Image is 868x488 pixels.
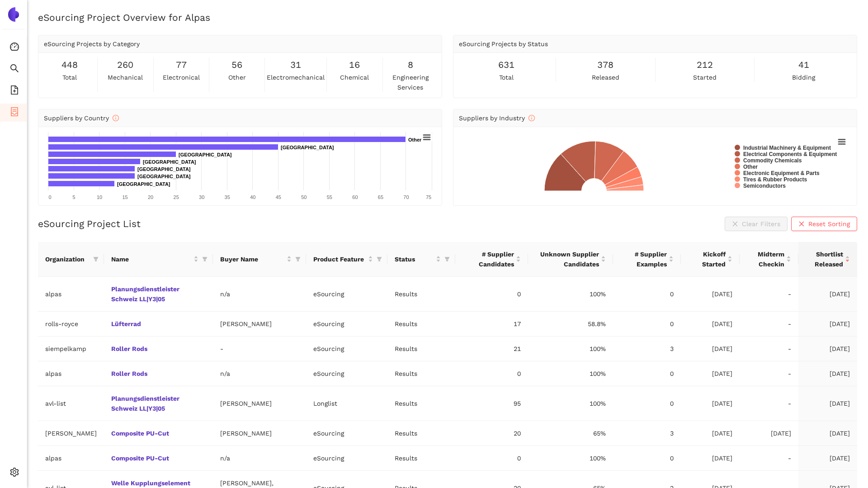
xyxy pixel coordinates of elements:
td: siempelkamp [38,336,104,361]
td: [DATE] [740,421,798,446]
span: filter [202,256,208,262]
span: Name [111,254,192,264]
text: [GEOGRAPHIC_DATA] [179,152,232,157]
button: closeClear Filters [725,217,788,231]
text: 60 [352,194,358,200]
td: [DATE] [681,421,740,446]
text: 0 [48,194,51,200]
text: [GEOGRAPHIC_DATA] [281,145,334,150]
span: file-add [10,82,19,100]
span: # Supplier Examples [620,249,667,269]
th: this column's title is Buyer Name,this column is sortable [213,242,306,277]
span: Suppliers by Industry [459,114,535,122]
span: electromechanical [267,72,325,82]
button: closeReset Sorting [791,217,857,231]
span: # Supplier Candidates [462,249,514,269]
span: bidding [792,72,815,82]
td: 95 [455,386,528,421]
td: Results [387,336,455,361]
td: [DATE] [798,361,857,386]
text: Electrical Components & Equipment [743,151,837,157]
span: Reset Sorting [808,219,850,229]
span: 378 [597,58,613,72]
td: Results [387,361,455,386]
td: 100% [528,386,613,421]
th: this column's title is Unknown Supplier Candidates,this column is sortable [528,242,613,277]
span: filter [375,252,384,266]
td: alpas [38,446,104,471]
td: 17 [455,312,528,336]
td: - [740,336,798,361]
th: this column's title is Name,this column is sortable [104,242,213,277]
span: released [592,72,619,82]
text: 40 [250,194,255,200]
td: 0 [613,312,681,336]
span: filter [295,256,301,262]
td: 0 [455,277,528,312]
text: [GEOGRAPHIC_DATA] [117,181,170,187]
th: this column's title is # Supplier Examples,this column is sortable [613,242,681,277]
td: Results [387,421,455,446]
td: Results [387,446,455,471]
span: filter [91,252,100,266]
span: engineering services [385,72,436,92]
h2: eSourcing Project List [38,217,141,230]
td: [PERSON_NAME] [38,421,104,446]
text: 15 [122,194,127,200]
td: 58.8% [528,312,613,336]
span: search [10,61,19,79]
span: 16 [349,58,360,72]
text: Semiconductors [743,183,786,189]
span: total [499,72,514,82]
td: 65% [528,421,613,446]
td: 100% [528,277,613,312]
span: Product Feature [313,254,366,264]
span: filter [293,252,302,266]
span: Organization [45,254,90,264]
td: 3 [613,421,681,446]
td: eSourcing [306,446,387,471]
td: [DATE] [681,336,740,361]
td: 100% [528,446,613,471]
th: this column's title is Status,this column is sortable [387,242,455,277]
text: Industrial Machinery & Equipment [743,145,831,151]
span: filter [200,252,209,266]
td: eSourcing [306,336,387,361]
td: [DATE] [681,361,740,386]
text: 45 [276,194,281,200]
text: 75 [426,194,431,200]
img: Logo [6,7,21,22]
span: Midterm Checkin [747,249,784,269]
span: 41 [798,58,809,72]
text: 20 [148,194,153,200]
td: 0 [613,446,681,471]
td: [DATE] [798,312,857,336]
td: eSourcing [306,277,387,312]
text: Electronic Equipment & Parts [743,170,820,176]
th: this column's title is Product Feature,this column is sortable [306,242,387,277]
span: Unknown Supplier Candidates [535,249,599,269]
td: [PERSON_NAME] [213,312,306,336]
span: eSourcing Projects by Status [459,40,548,47]
span: filter [93,256,99,262]
td: [DATE] [798,277,857,312]
td: 21 [455,336,528,361]
td: Results [387,277,455,312]
span: other [228,72,246,82]
span: eSourcing Projects by Category [44,40,140,47]
td: - [740,446,798,471]
td: [PERSON_NAME] [213,386,306,421]
text: 5 [72,194,75,200]
th: this column's title is Midterm Checkin,this column is sortable [740,242,798,277]
span: Status [395,254,434,264]
span: Kickoff Started [688,249,726,269]
td: 0 [613,277,681,312]
span: filter [444,256,450,262]
span: info-circle [113,115,119,121]
td: alpas [38,361,104,386]
td: n/a [213,446,306,471]
td: Longlist [306,386,387,421]
td: 100% [528,336,613,361]
td: - [740,312,798,336]
span: 448 [61,58,78,72]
